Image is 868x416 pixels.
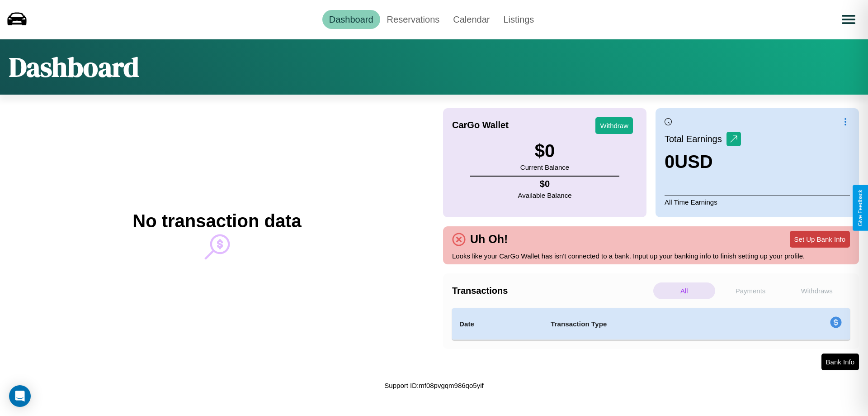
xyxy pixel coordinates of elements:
[595,117,633,134] button: Withdraw
[452,250,850,262] p: Looks like your CarGo Wallet has isn't connected to a bank. Input up your banking info to finish ...
[459,319,536,330] h4: Date
[520,161,569,173] p: Current Balance
[857,190,863,226] div: Give Feedback
[9,48,139,86] h1: Dashboard
[446,10,496,29] a: Calendar
[452,308,850,340] table: simple table
[384,379,483,392] p: Support ID: mf08pvgqm986qo5yif
[9,385,31,407] div: Open Intercom Messenger
[520,141,569,161] h3: $ 0
[518,189,572,201] p: Available Balance
[790,231,850,248] button: Set Up Bank Info
[720,282,782,299] p: Payments
[836,7,861,32] button: Open menu
[322,10,380,29] a: Dashboard
[452,120,509,130] h4: CarGo Wallet
[821,354,859,370] button: Bank Info
[653,282,715,299] p: All
[665,196,850,208] p: All Time Earnings
[551,319,756,330] h4: Transaction Type
[380,10,447,29] a: Reservations
[665,131,726,147] p: Total Earnings
[466,233,512,246] h4: Uh Oh!
[132,211,301,231] h2: No transaction data
[786,282,848,299] p: Withdraws
[518,179,572,189] h4: $ 0
[452,286,651,296] h4: Transactions
[496,10,541,29] a: Listings
[665,152,741,172] h3: 0 USD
